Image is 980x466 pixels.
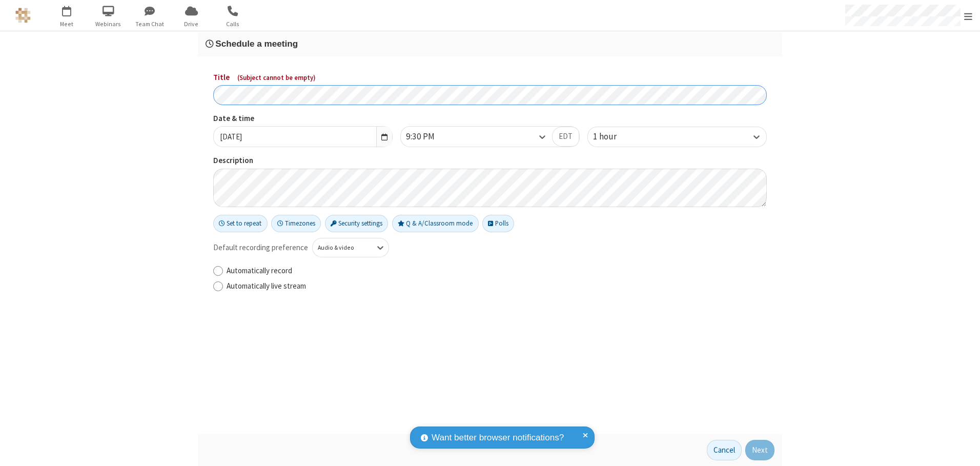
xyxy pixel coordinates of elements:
button: Next [745,440,774,460]
span: Default recording preference [213,242,308,254]
span: Webinars [89,19,128,29]
span: ( Subject cannot be empty ) [237,73,316,82]
span: Team Chat [131,19,169,29]
button: Set to repeat [213,215,268,232]
span: Calls [214,19,252,29]
span: Drive [172,19,211,29]
label: Automatically live stream [227,280,767,292]
button: Q & A/Classroom mode [392,215,479,232]
label: Automatically record [227,265,767,277]
button: Timezones [271,215,321,232]
span: Meet [48,19,86,29]
img: QA Selenium DO NOT DELETE OR CHANGE [15,8,31,23]
div: 9:30 PM [406,130,452,144]
div: Audio & video [318,243,366,252]
button: Cancel [707,440,742,460]
button: Polls [482,215,514,232]
button: Security settings [325,215,389,232]
div: 1 hour [593,130,634,144]
span: Schedule a meeting [215,38,298,49]
label: Description [213,155,767,167]
button: EDT [552,127,579,147]
span: Want better browser notifications? [432,431,564,444]
label: Date & time [213,113,393,125]
label: Title [213,72,767,84]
